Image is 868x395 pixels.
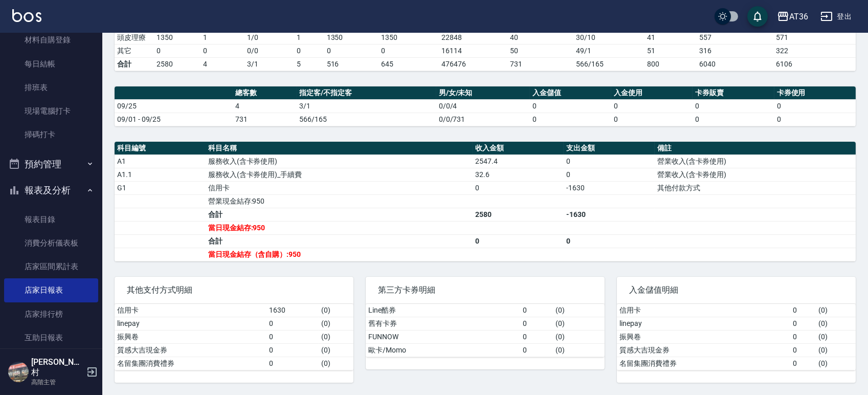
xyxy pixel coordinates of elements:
td: 0 [266,343,319,357]
td: 0 [324,44,379,57]
td: 0 [530,99,611,113]
td: 質感大吉現金券 [115,343,266,357]
td: 信用卡 [617,304,790,317]
table: a dense table [617,304,856,370]
a: 現場電腦打卡 [4,99,98,123]
td: ( 0 ) [816,357,856,370]
td: 1 / 0 [244,31,294,44]
td: 800 [644,57,697,71]
td: 1350 [324,31,379,44]
td: 0 [564,155,655,168]
td: 振興卷 [115,330,266,343]
td: 0 [611,113,693,126]
td: 其他付款方式 [655,181,856,194]
td: 4 [233,99,297,113]
td: 0 [693,113,774,126]
a: 排班表 [4,76,98,99]
td: 2580 [473,208,564,221]
td: 5 [294,57,324,71]
button: save [747,6,768,27]
td: 合計 [206,234,473,248]
td: 3/1 [297,99,436,113]
th: 指定客/不指定客 [297,86,436,100]
td: 09/01 - 09/25 [115,113,233,126]
td: 舊有卡券 [366,317,520,330]
td: 質感大吉現金券 [617,343,790,357]
td: 22848 [439,31,507,44]
td: 0 [790,330,816,343]
th: 科目編號 [115,142,206,155]
a: 店家排行榜 [4,302,98,326]
td: ( 0 ) [816,304,856,317]
th: 入金儲值 [530,86,611,100]
td: 731 [507,57,573,71]
td: ( 0 ) [553,343,605,357]
td: 49 / 1 [573,44,644,57]
td: ( 0 ) [553,304,605,317]
td: ( 0 ) [319,304,353,317]
td: 0 [520,330,553,343]
td: 2547.4 [473,155,564,168]
td: 1350 [379,31,439,44]
td: 營業收入(含卡券使用) [655,168,856,181]
td: 0 [266,357,319,370]
td: 0 [530,113,611,126]
td: 0 [520,343,553,357]
th: 男/女/未知 [436,86,530,100]
td: 名留集團消費禮券 [617,357,790,370]
button: 登出 [816,7,856,26]
td: 1630 [266,304,319,317]
td: 營業收入(含卡券使用) [655,155,856,168]
td: 316 [697,44,773,57]
td: 0 [266,317,319,330]
span: 第三方卡券明細 [378,285,592,295]
th: 卡券販賣 [693,86,774,100]
td: 信用卡 [115,304,266,317]
button: AT36 [773,6,812,27]
td: ( 0 ) [553,317,605,330]
td: 1350 [154,31,201,44]
h5: [PERSON_NAME]村 [31,357,83,378]
div: AT36 [789,10,808,23]
td: 0 [379,44,439,57]
td: 服務收入(含卡券使用) [206,155,473,168]
td: 0 [790,357,816,370]
table: a dense table [366,304,605,357]
td: 6040 [697,57,773,71]
a: 報表目錄 [4,208,98,231]
td: 4 [201,57,244,71]
td: ( 0 ) [816,317,856,330]
td: ( 0 ) [319,357,353,370]
th: 科目名稱 [206,142,473,155]
td: 0 [520,304,553,317]
th: 入金使用 [611,86,693,100]
button: 預約管理 [4,151,98,178]
td: 信用卡 [206,181,473,194]
td: ( 0 ) [816,343,856,357]
a: 互助日報表 [4,326,98,349]
td: -1630 [564,208,655,221]
td: 其它 [115,44,154,57]
td: 41 [644,31,697,44]
td: 51 [644,44,697,57]
td: 09/25 [115,99,233,113]
table: a dense table [115,304,353,370]
table: a dense table [115,86,856,126]
td: -1630 [564,181,655,194]
td: 營業現金結存:950 [206,194,473,208]
img: Logo [12,9,41,22]
th: 收入金額 [473,142,564,155]
th: 卡券使用 [774,86,856,100]
a: 消費分析儀表板 [4,231,98,255]
td: ( 0 ) [319,317,353,330]
td: 0 [473,234,564,248]
td: ( 0 ) [553,330,605,343]
td: 0/0/731 [436,113,530,126]
td: 0 [473,181,564,194]
a: 店家區間累計表 [4,255,98,278]
a: 材料自購登錄 [4,28,98,52]
td: 0 [693,99,774,113]
a: 掃碼打卡 [4,123,98,146]
td: 40 [507,31,573,44]
td: linepay [115,317,266,330]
